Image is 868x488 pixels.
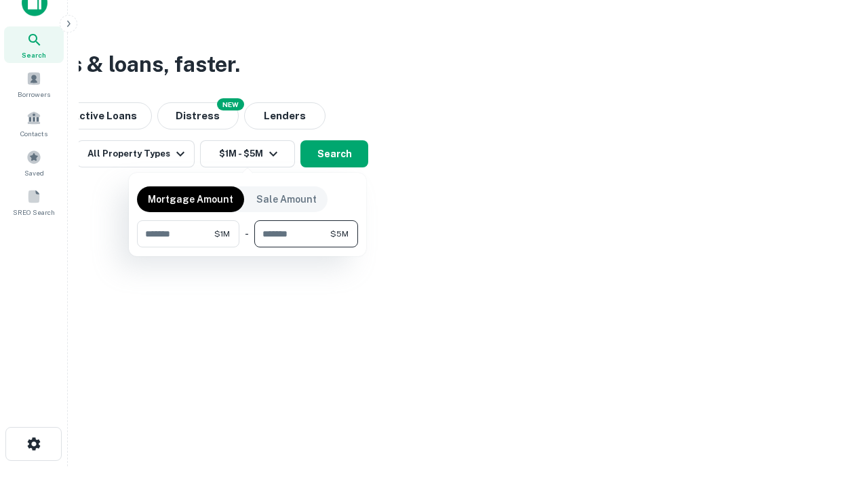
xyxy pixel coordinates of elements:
[245,220,249,247] div: -
[214,228,230,240] span: $1M
[256,192,317,207] p: Sale Amount
[148,192,233,207] p: Mortgage Amount
[330,228,349,240] span: $5M
[800,380,868,445] iframe: Chat Widget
